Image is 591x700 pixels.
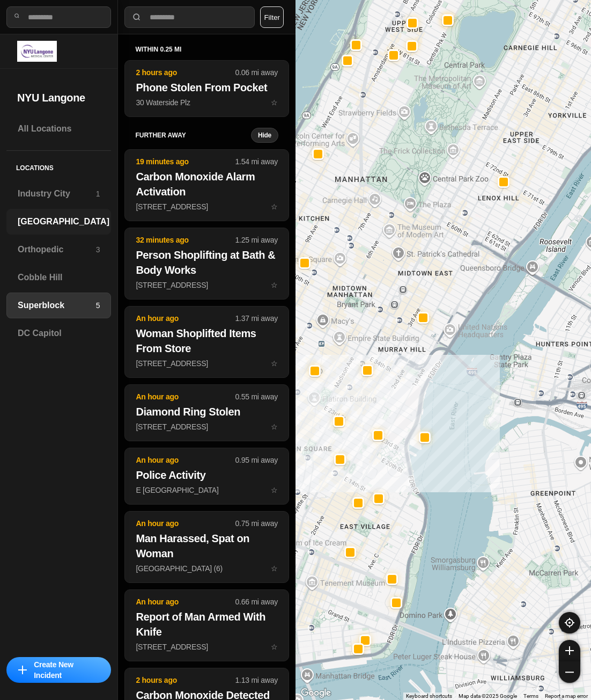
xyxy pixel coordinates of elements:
[271,281,278,289] span: star
[136,596,235,607] p: An hour ago
[18,327,100,340] h3: DC Capitol
[235,313,278,324] p: 1.37 mi away
[136,67,235,78] p: 2 hours ago
[18,187,96,200] h3: Industry City
[235,67,278,78] p: 0.06 mi away
[124,280,289,289] a: 32 minutes ago1.25 mi awayPerson Shoplifting at Bath & Body Works[STREET_ADDRESS]star
[136,563,278,574] p: [GEOGRAPHIC_DATA] (6)
[235,156,278,167] p: 1.54 mi away
[559,612,580,633] button: recenter
[565,646,574,655] img: zoom-in
[6,293,111,318] a: Superblock5
[271,202,278,211] span: star
[124,589,289,661] button: An hour ago0.66 mi awayReport of Man Armed With Knife[STREET_ADDRESS]star
[136,358,278,369] p: [STREET_ADDRESS]
[124,60,289,117] button: 2 hours ago0.06 mi awayPhone Stolen From Pocket30 Waterside Plzstar
[136,485,278,495] p: E [GEOGRAPHIC_DATA]
[135,131,251,140] h5: further away
[124,564,289,573] a: An hour ago0.75 mi awayMan Harassed, Spat on Woman[GEOGRAPHIC_DATA] (6)star
[6,116,111,142] a: All Locations
[6,151,111,181] h5: Locations
[136,313,235,324] p: An hour ago
[136,641,278,652] p: [STREET_ADDRESS]
[406,692,452,700] button: Keyboard shortcuts
[17,41,57,62] img: logo
[235,235,278,245] p: 1.25 mi away
[545,693,588,699] a: Report a map error
[271,564,278,573] span: star
[135,45,278,54] h5: within 0.25 mi
[251,128,278,143] button: Hide
[6,657,111,683] button: iconCreate New Incident
[235,518,278,529] p: 0.75 mi away
[18,122,100,135] h3: All Locations
[124,422,289,431] a: An hour ago0.55 mi awayDiamond Ring Stolen[STREET_ADDRESS]star
[565,668,574,676] img: zoom-out
[124,448,289,505] button: An hour ago0.95 mi awayPolice ActivityE [GEOGRAPHIC_DATA]star
[235,596,278,607] p: 0.66 mi away
[136,518,235,529] p: An hour ago
[124,384,289,441] button: An hour ago0.55 mi awayDiamond Ring Stolen[STREET_ADDRESS]star
[523,693,538,699] a: Terms (opens in new tab)
[235,455,278,465] p: 0.95 mi away
[136,280,278,290] p: [STREET_ADDRESS]
[6,265,111,290] a: Cobble Hill
[559,640,580,661] button: zoom-in
[235,391,278,402] p: 0.55 mi away
[136,326,278,356] h2: Woman Shoplifted Items From Store
[136,531,278,561] h2: Man Harassed, Spat on Woman
[136,675,235,686] p: 2 hours ago
[136,97,278,108] p: 30 Waterside Plz
[124,359,289,368] a: An hour ago1.37 mi awayWoman Shoplifted Items From Store[STREET_ADDRESS]star
[18,243,96,256] h3: Orthopedic
[565,618,574,628] img: recenter
[136,156,235,167] p: 19 minutes ago
[136,201,278,212] p: [STREET_ADDRESS]
[258,131,271,140] small: Hide
[17,90,100,105] h2: NYU Langone
[459,693,517,699] span: Map data ©2025 Google
[34,659,100,681] p: Create New Incident
[124,228,289,300] button: 32 minutes ago1.25 mi awayPerson Shoplifting at Bath & Body Works[STREET_ADDRESS]star
[136,404,278,419] h2: Diamond Ring Stolen
[136,80,278,95] h2: Phone Stolen From Pocket
[124,485,289,494] a: An hour ago0.95 mi awayPolice ActivityE [GEOGRAPHIC_DATA]star
[235,675,278,686] p: 1.13 mi away
[6,181,111,207] a: Industry City1
[124,98,289,107] a: 2 hours ago0.06 mi awayPhone Stolen From Pocket30 Waterside Plzstar
[260,6,284,28] button: Filter
[6,320,111,346] a: DC Capitol
[271,486,278,494] span: star
[13,12,20,19] img: search
[18,215,109,228] h3: [GEOGRAPHIC_DATA]
[96,188,100,199] p: 1
[124,642,289,651] a: An hour ago0.66 mi awayReport of Man Armed With Knife[STREET_ADDRESS]star
[6,237,111,262] a: Orthopedic3
[6,209,111,235] a: [GEOGRAPHIC_DATA]
[136,609,278,639] h2: Report of Man Armed With Knife
[559,661,580,683] button: zoom-out
[136,455,235,465] p: An hour ago
[96,244,100,255] p: 3
[18,299,96,312] h3: Superblock
[136,421,278,432] p: [STREET_ADDRESS]
[271,643,278,651] span: star
[124,202,289,211] a: 19 minutes ago1.54 mi awayCarbon Monoxide Alarm Activation[STREET_ADDRESS]star
[136,169,278,199] h2: Carbon Monoxide Alarm Activation
[18,666,27,674] img: icon
[136,391,235,402] p: An hour ago
[136,247,278,278] h2: Person Shoplifting at Bath & Body Works
[136,235,235,245] p: 32 minutes ago
[124,306,289,378] button: An hour ago1.37 mi awayWoman Shoplifted Items From Store[STREET_ADDRESS]star
[124,149,289,221] button: 19 minutes ago1.54 mi awayCarbon Monoxide Alarm Activation[STREET_ADDRESS]star
[124,511,289,583] button: An hour ago0.75 mi awayMan Harassed, Spat on Woman[GEOGRAPHIC_DATA] (6)star
[96,300,100,311] p: 5
[18,271,100,284] h3: Cobble Hill
[136,468,278,483] h2: Police Activity
[298,686,334,700] img: Google
[271,422,278,431] span: star
[131,12,142,23] img: search
[271,98,278,107] span: star
[271,359,278,368] span: star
